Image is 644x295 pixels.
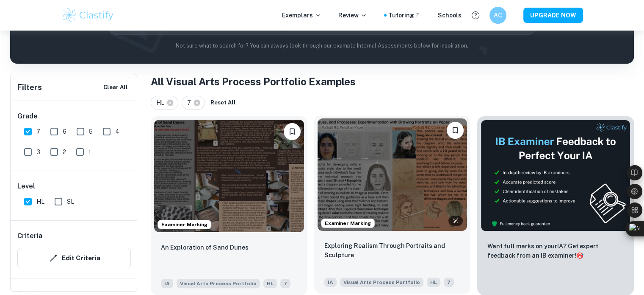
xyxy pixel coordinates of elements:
span: SL [67,197,74,206]
img: Visual Arts Process Portfolio IA example thumbnail: An Exploration of Sand Dunes [154,120,304,232]
span: 2 [63,147,66,157]
h6: Filters [17,81,42,93]
button: Bookmark [447,122,464,139]
img: Visual Arts Process Portfolio IA example thumbnail: Exploring Realism Through Portraits and [318,118,467,231]
span: IA [324,278,337,287]
h6: Grade [17,111,131,121]
p: Want full marks on your IA ? Get expert feedback from an IB examiner! [487,242,624,260]
span: 5 [89,127,93,136]
button: Clear All [101,81,130,94]
button: UPGRADE NOW [523,8,583,23]
a: Schools [438,11,462,20]
span: 7 [187,98,195,107]
p: Review [338,11,367,20]
button: AC [489,7,506,24]
img: Clastify logo [61,7,115,24]
span: 3 [36,147,40,157]
span: HL [156,98,168,107]
div: HL [151,96,178,110]
h6: Criteria [17,231,42,241]
a: ThumbnailWant full marks on yourIA? Get expert feedback from an IB examiner! [477,116,634,295]
a: Tutoring [388,11,421,20]
p: An Exploration of Sand Dunes [161,243,249,252]
div: 7 [182,96,205,110]
span: 🎯 [576,252,583,259]
button: Edit Criteria [17,248,131,268]
span: HL [263,279,277,288]
span: Examiner Marking [321,219,374,227]
span: IA [161,279,173,288]
span: 6 [63,127,66,136]
span: 1 [88,147,91,157]
span: 7 [36,127,40,136]
span: 7 [444,278,454,287]
p: Not sure what to search for? You can always look through our example Internal Assessments below f... [17,42,627,50]
span: Visual Arts Process Portfolio [340,278,423,287]
span: HL [427,278,440,287]
button: Reset All [208,96,238,109]
img: Thumbnail [481,120,630,231]
h1: All Visual Arts Process Portfolio Examples [151,74,634,89]
p: Exemplars [282,11,321,20]
a: Examiner MarkingBookmarkAn Exploration of Sand DunesIAVisual Arts Process PortfolioHL7 [151,116,307,295]
span: 4 [115,127,119,136]
h6: AC [493,11,503,20]
h6: Level [17,181,131,191]
span: HL [36,197,44,206]
span: Visual Arts Process Portfolio [177,279,260,288]
span: 7 [280,279,290,288]
button: Help and Feedback [468,8,483,22]
button: Bookmark [284,123,301,140]
span: Examiner Marking [158,221,211,228]
a: Examiner MarkingBookmarkExploring Realism Through Portraits and SculptureIAVisual Arts Process Po... [314,116,471,295]
p: Exploring Realism Through Portraits and Sculpture [324,241,461,260]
